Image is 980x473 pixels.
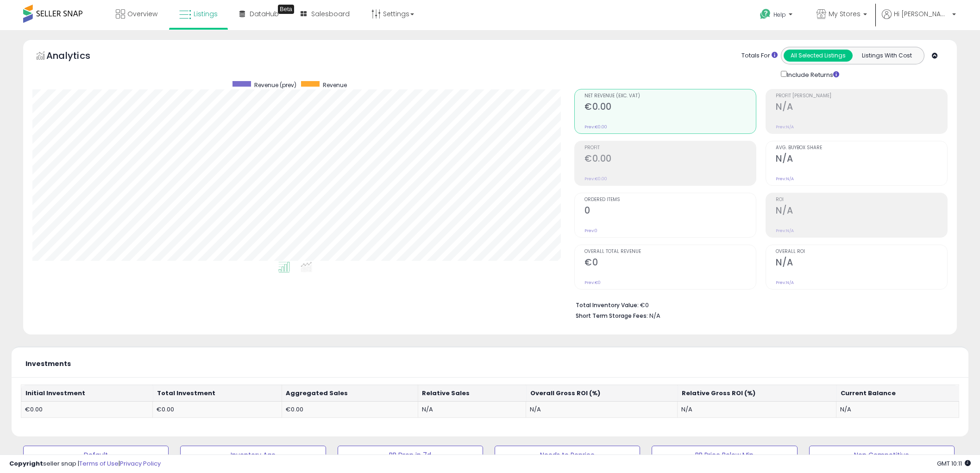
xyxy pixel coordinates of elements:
[937,459,971,468] span: 2025-09-8 10:11 GMT
[418,385,526,402] th: Relative Sales
[584,197,756,202] span: Ordered Items
[194,9,218,19] span: Listings
[323,81,347,89] span: Revenue
[495,446,640,464] button: Needs to Reprice
[21,385,153,402] th: Initial Investment
[678,401,836,418] td: N/A
[809,446,955,464] button: Non Competitive
[836,401,959,418] td: N/A
[678,385,836,402] th: Relative Gross ROI (%)
[584,280,601,285] small: Prev: €0
[776,249,947,254] span: Overall ROI
[9,460,161,468] div: seller snap | |
[25,360,71,367] h5: Investments
[776,257,947,270] h2: N/A
[776,197,947,202] span: ROI
[784,50,853,62] button: All Selected Listings
[776,205,947,218] h2: N/A
[760,8,771,20] i: Get Help
[153,401,282,418] td: €0.00
[46,49,108,64] h5: Analytics
[776,176,794,182] small: Prev: N/A
[584,153,756,166] h2: €0.00
[776,145,947,151] span: Avg. Buybox Share
[282,385,418,402] th: Aggregated Sales
[153,385,282,402] th: Total Investment
[836,385,959,402] th: Current Balance
[649,311,660,320] span: N/A
[576,312,648,320] b: Short Term Storage Fees:
[776,153,947,166] h2: N/A
[773,11,786,19] span: Help
[741,51,778,60] div: Totals For
[526,401,678,418] td: N/A
[250,9,279,19] span: DataHub
[584,176,607,182] small: Prev: €0.00
[829,9,861,19] span: My Stores
[753,1,802,30] a: Help
[584,124,607,130] small: Prev: €0.00
[776,280,794,285] small: Prev: N/A
[584,101,756,114] h2: €0.00
[120,459,161,468] a: Privacy Policy
[418,401,526,418] td: N/A
[776,124,794,130] small: Prev: N/A
[79,459,119,468] a: Terms of Use
[852,50,921,62] button: Listings With Cost
[776,101,947,114] h2: N/A
[584,94,756,99] span: Net Revenue (Exc. VAT)
[584,257,756,270] h2: €0
[652,446,797,464] button: BB Price Below Min
[584,249,756,254] span: Overall Total Revenue
[180,446,326,464] button: Inventory Age
[894,9,949,19] span: Hi [PERSON_NAME]
[127,9,157,19] span: Overview
[774,69,850,80] div: Include Returns
[776,94,947,99] span: Profit [PERSON_NAME]
[254,81,296,89] span: Revenue (prev)
[23,446,169,464] button: Default
[882,9,956,30] a: Hi [PERSON_NAME]
[21,401,153,418] td: €0.00
[338,446,483,464] button: BB Drop in 7d
[9,459,43,468] strong: Copyright
[776,228,794,233] small: Prev: N/A
[278,5,294,14] div: Tooltip anchor
[576,299,941,310] li: €0
[526,385,678,402] th: Overall Gross ROI (%)
[576,301,639,309] b: Total Inventory Value:
[584,145,756,151] span: Profit
[584,228,597,233] small: Prev: 0
[584,205,756,218] h2: 0
[282,401,418,418] td: €0.00
[311,9,350,19] span: Salesboard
